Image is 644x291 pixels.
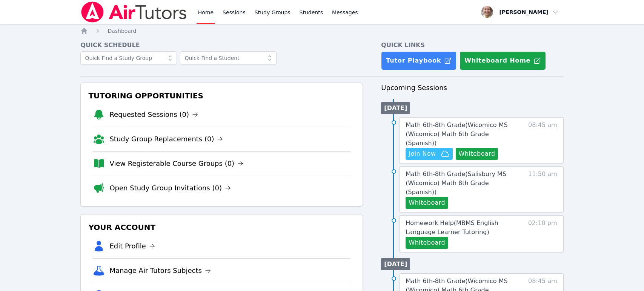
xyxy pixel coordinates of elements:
[406,237,448,249] button: Whiteboard
[528,121,557,160] span: 08:45 am
[460,51,546,70] button: Whiteboard Home
[381,41,563,50] h4: Quick Links
[406,219,519,237] a: Homework Help(MBMS English Language Learner Tutoring)
[109,158,243,169] a: View Registerable Course Groups (0)
[381,51,456,70] a: Tutor Playbook
[332,9,358,16] span: Messages
[406,148,452,160] button: Join Now
[406,121,519,148] a: Math 6th-8th Grade(Wicomico MS (Wicomico) Math 6th Grade (Spanish))
[109,109,198,120] a: Requested Sessions (0)
[180,51,277,65] input: Quick Find a Student
[456,148,498,160] button: Whiteboard
[528,170,557,209] span: 11:50 am
[109,241,155,251] a: Edit Profile
[406,197,448,209] button: Whiteboard
[381,83,563,93] h3: Upcoming Sessions
[406,170,506,196] span: Math 6th-8th Grade ( Salisbury MS (Wicomico) Math 8th Grade (Spanish) )
[80,2,187,23] img: Air Tutors
[381,102,410,114] li: [DATE]
[108,28,136,34] span: Dashboard
[528,219,557,249] span: 02:10 pm
[80,41,363,50] h4: Quick Schedule
[109,134,223,144] a: Study Group Replacements (0)
[406,170,519,197] a: Math 6th-8th Grade(Salisbury MS (Wicomico) Math 8th Grade (Spanish))
[381,258,410,270] li: [DATE]
[406,121,507,147] span: Math 6th-8th Grade ( Wicomico MS (Wicomico) Math 6th Grade (Spanish) )
[406,219,498,236] span: Homework Help ( MBMS English Language Learner Tutoring )
[80,51,177,65] input: Quick Find a Study Group
[87,89,357,103] h3: Tutoring Opportunities
[87,221,357,234] h3: Your Account
[80,27,563,35] nav: Breadcrumb
[109,265,211,276] a: Manage Air Tutors Subjects
[108,27,136,35] a: Dashboard
[409,149,436,158] span: Join Now
[109,183,231,193] a: Open Study Group Invitations (0)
